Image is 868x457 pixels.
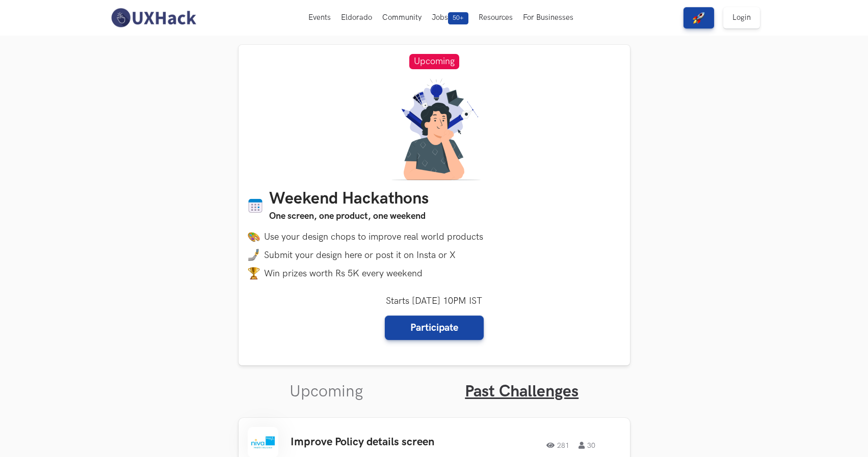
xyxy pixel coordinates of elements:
span: Upcoming [409,54,459,69]
img: rocket [693,12,705,24]
span: Submit your design here or post it on Insta or X [264,250,456,261]
li: Use your design chops to improve real world products [248,231,621,243]
img: mobile-in-hand.png [248,249,260,261]
img: A designer thinking [385,78,483,180]
h1: Weekend Hackathons [269,189,429,209]
img: trophy.png [248,267,260,279]
ul: Tabs Interface [239,365,630,402]
a: Login [723,7,760,28]
a: Upcoming [290,382,363,402]
h3: One screen, one product, one weekend [269,209,429,223]
a: Participate [385,316,484,340]
a: Past Challenges [465,382,578,402]
img: UXHack-logo.png [108,7,199,28]
span: 50+ [448,12,468,24]
img: Calendar icon [248,198,263,214]
h3: Improve Policy details screen [291,436,450,449]
li: Win prizes worth Rs 5K every weekend [248,267,621,279]
span: Starts [DATE] 10PM IST [386,296,482,306]
img: palette.png [248,231,260,243]
span: 281 [546,442,569,449]
span: 30 [578,442,595,449]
